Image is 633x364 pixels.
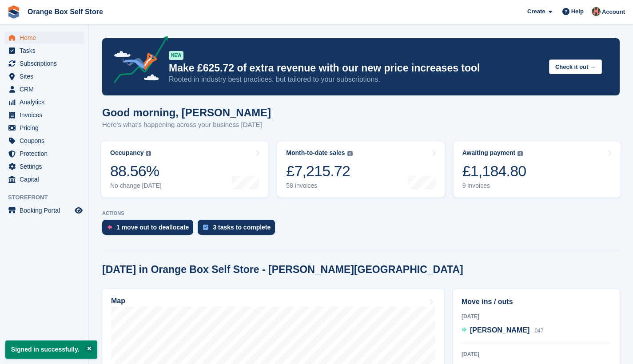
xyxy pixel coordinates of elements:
[116,224,189,231] div: 1 move out to deallocate
[462,325,544,336] a: [PERSON_NAME] 047
[462,162,526,180] div: £1,184.80
[4,32,84,44] a: menu
[347,151,353,156] img: icon-info-grey-7440780725fd019a000dd9b08b2336e03edf1995a4989e88bcd33f0948082b44.svg
[102,210,620,216] p: ACTIONS
[20,96,73,108] span: Analytics
[20,204,73,217] span: Booking Portal
[462,313,611,320] div: [DATE]
[106,36,168,87] img: price-adjustments-announcement-icon-8257ccfd72463d97f412b2fc003d46551f7dbcb40ab6d574587a9cd5c0d94...
[110,149,143,157] div: Occupancy
[462,182,526,190] div: 9 invoices
[535,328,544,334] span: 047
[110,182,162,190] div: No change [DATE]
[5,340,97,359] p: Signed in successfully.
[8,193,88,202] span: Storefront
[286,182,352,190] div: 58 invoices
[73,205,84,216] a: Preview store
[20,70,73,83] span: Sites
[213,224,271,231] div: 3 tasks to complete
[20,32,73,44] span: Home
[4,160,84,173] a: menu
[20,173,73,186] span: Capital
[203,225,208,230] img: task-75834270c22a3079a89374b754ae025e5fb1db73e45f91037f5363f120a921f8.svg
[4,70,84,83] a: menu
[169,51,183,60] div: NEW
[454,141,621,198] a: Awaiting payment £1,184.80 9 invoices
[198,220,279,239] a: 3 tasks to complete
[102,220,198,239] a: 1 move out to deallocate
[4,109,84,121] a: menu
[571,7,584,16] span: Help
[111,297,125,305] h2: Map
[101,141,268,198] a: Occupancy 88.56% No change [DATE]
[102,120,271,130] p: Here's what's happening across your business [DATE]
[4,44,84,57] a: menu
[286,162,352,180] div: £7,215.72
[20,122,73,134] span: Pricing
[107,225,112,230] img: move_outs_to_deallocate_icon-f764333ba52eb49d3ac5e1228854f67142a1ed5810a6f6cc68b1a99e826820c5.svg
[102,107,271,119] h1: Good morning, [PERSON_NAME]
[20,109,73,121] span: Invoices
[20,135,73,147] span: Coupons
[169,62,542,75] p: Make £625.72 of extra revenue with our new price increases tool
[146,151,151,156] img: icon-info-grey-7440780725fd019a000dd9b08b2336e03edf1995a4989e88bcd33f0948082b44.svg
[4,96,84,108] a: menu
[462,149,516,157] div: Awaiting payment
[20,57,73,70] span: Subscriptions
[277,141,444,198] a: Month-to-date sales £7,215.72 58 invoices
[20,160,73,173] span: Settings
[470,326,529,334] span: [PERSON_NAME]
[592,7,601,16] img: David Clark
[549,59,602,74] button: Check it out →
[602,8,625,16] span: Account
[20,147,73,160] span: Protection
[4,57,84,70] a: menu
[7,5,20,19] img: stora-icon-8386f47178a22dfd0bd8f6a31ec36ba5ce8667c1dd55bd0f319d3a0aa187defe.svg
[110,162,162,180] div: 88.56%
[4,83,84,95] a: menu
[4,173,84,186] a: menu
[102,264,463,276] h2: [DATE] in Orange Box Self Store - [PERSON_NAME][GEOGRAPHIC_DATA]
[4,122,84,134] a: menu
[462,297,611,307] h2: Move ins / outs
[518,151,523,156] img: icon-info-grey-7440780725fd019a000dd9b08b2336e03edf1995a4989e88bcd33f0948082b44.svg
[286,149,345,157] div: Month-to-date sales
[20,83,73,95] span: CRM
[462,350,611,358] div: [DATE]
[24,4,107,19] a: Orange Box Self Store
[169,75,542,84] p: Rooted in industry best practices, but tailored to your subscriptions.
[4,204,84,217] a: menu
[4,135,84,147] a: menu
[20,44,73,57] span: Tasks
[4,147,84,160] a: menu
[527,7,545,16] span: Create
